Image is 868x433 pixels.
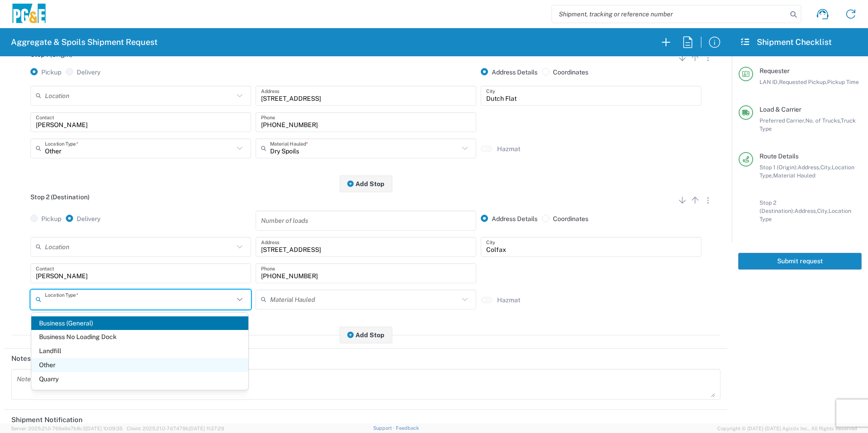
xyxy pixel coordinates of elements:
[542,215,588,223] label: Coordinates
[11,426,123,431] span: Server: 2025.21.0-769a9a7b8c3
[759,153,799,160] span: Route Details
[542,68,588,76] label: Coordinates
[759,79,779,85] span: LAN ID,
[340,175,392,192] button: Add Stop
[396,425,419,431] a: Feedback
[189,426,224,431] span: [DATE] 11:37:29
[11,415,83,424] h2: Shipment Notification
[127,426,224,431] span: Client: 2025.21.0-7d7479b
[759,117,805,124] span: Preferred Carrier,
[817,207,829,214] span: City,
[31,316,248,330] span: Business (General)
[827,79,859,85] span: Pickup Time
[31,344,248,358] span: Landfill
[773,172,815,179] span: Material Hauled
[86,426,123,431] span: [DATE] 10:09:35
[497,296,520,304] label: Hazmat
[11,37,158,48] h2: Aggregate & Spoils Shipment Request
[31,330,248,344] span: Business No Loading Dock
[30,193,89,201] span: Stop 2 (Destination)
[481,215,538,223] label: Address Details
[481,68,538,76] label: Address Details
[820,164,832,171] span: City,
[31,372,248,386] span: Quarry
[794,207,817,214] span: Address,
[805,117,841,124] span: No. of Trucks,
[373,425,396,431] a: Support
[11,4,47,25] img: pge
[738,253,862,270] button: Submit request
[759,106,801,113] span: Load & Carrier
[740,37,832,48] h2: Shipment Checklist
[759,67,789,74] span: Requester
[31,358,248,372] span: Other
[779,79,827,85] span: Requested Pickup,
[798,164,820,171] span: Address,
[759,199,794,214] span: Stop 2 (Destination):
[340,326,392,343] button: Add Stop
[717,424,857,433] span: Copyright © [DATE]-[DATE] Agistix Inc., All Rights Reserved
[759,164,798,171] span: Stop 1 (Origin):
[497,145,520,153] label: Hazmat
[552,5,787,23] input: Shipment, tracking or reference number
[11,354,31,363] h2: Notes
